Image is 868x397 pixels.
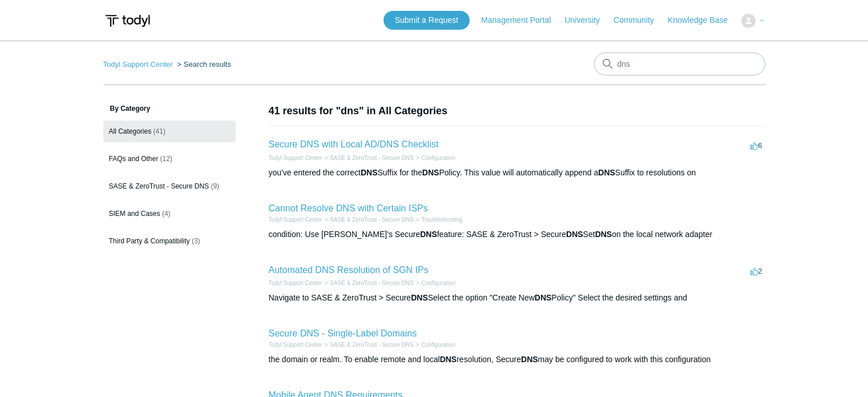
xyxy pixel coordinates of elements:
[414,340,455,349] li: Configuration
[566,230,583,239] em: DNS
[109,237,190,245] span: Third Party & Compatibility
[192,237,200,245] span: (3)
[750,141,762,150] span: 6
[269,342,322,348] a: Todyl Support Center
[109,210,160,218] span: SIEM and Cases
[330,280,413,286] a: SASE & ZeroTrust - Secure DNS
[421,342,455,348] a: Configuration
[269,103,765,119] h1: 41 results for "dns" in All Categories
[598,168,615,177] em: DNS
[594,53,765,75] input: Search
[421,216,462,223] a: Troubleshooting
[595,230,612,239] em: DNS
[109,182,209,190] span: SASE & ZeroTrust - Secure DNS
[421,280,455,286] a: Configuration
[269,155,322,161] a: Todyl Support Center
[269,265,429,275] a: Automated DNS Resolution of SGN IPs
[535,293,552,302] em: DNS
[269,216,322,223] a: Todyl Support Center
[421,155,455,161] a: Configuration
[269,154,322,162] li: Todyl Support Center
[269,340,322,349] li: Todyl Support Center
[103,175,236,197] a: SASE & ZeroTrust - Secure DNS (9)
[269,167,765,179] div: you've entered the correct Suffix for the Policy. This value will automatically append a Suffix t...
[414,215,462,224] li: Troubleshooting
[109,155,159,163] span: FAQs and Other
[154,127,165,135] span: (41)
[750,267,762,275] span: 2
[103,60,175,69] li: Todyl Support Center
[162,210,171,218] span: (4)
[103,60,173,69] a: Todyl Support Center
[103,103,236,114] h3: By Category
[414,279,455,287] li: Configuration
[330,342,413,348] a: SASE & ZeroTrust - Secure DNS
[481,14,562,26] a: Management Portal
[103,203,236,224] a: SIEM and Cases (4)
[411,293,428,302] em: DNS
[414,154,455,162] li: Configuration
[420,230,437,239] em: DNS
[103,148,236,170] a: FAQs and Other (12)
[175,60,231,69] li: Search results
[269,328,417,338] a: Secure DNS - Single-Label Domains
[269,215,322,224] li: Todyl Support Center
[103,230,236,252] a: Third Party & Compatibility (3)
[269,228,765,240] div: condition: Use [PERSON_NAME]'s Secure feature: SASE & ZeroTrust > Secure Set on the local network...
[269,279,322,287] li: Todyl Support Center
[211,182,219,190] span: (9)
[269,203,428,213] a: Cannot Resolve DNS with Certain ISPs
[160,155,172,163] span: (12)
[422,168,439,177] em: DNS
[269,280,322,286] a: Todyl Support Center
[668,14,739,26] a: Knowledge Base
[322,340,413,349] li: SASE & ZeroTrust - Secure DNS
[330,216,413,223] a: SASE & ZeroTrust - Secure DNS
[269,354,765,366] div: the domain or realm. To enable remote and local resolution, Secure may be configured to work with...
[103,121,236,142] a: All Categories (41)
[322,279,413,287] li: SASE & ZeroTrust - Secure DNS
[269,139,439,149] a: Secure DNS with Local AD/DNS Checklist
[322,215,413,224] li: SASE & ZeroTrust - Secure DNS
[361,168,378,177] em: DNS
[521,355,538,364] em: DNS
[322,154,413,162] li: SASE & ZeroTrust - Secure DNS
[269,292,765,304] div: Navigate to SASE & ZeroTrust > Secure Select the option "Create New Policy" Select the desired se...
[109,127,152,135] span: All Categories
[613,14,665,26] a: Community
[103,10,152,31] img: Todyl Support Center Help Center home page
[564,14,611,26] a: University
[330,155,413,161] a: SASE & ZeroTrust - Secure DNS
[440,355,457,364] em: DNS
[383,11,470,30] a: Submit a Request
